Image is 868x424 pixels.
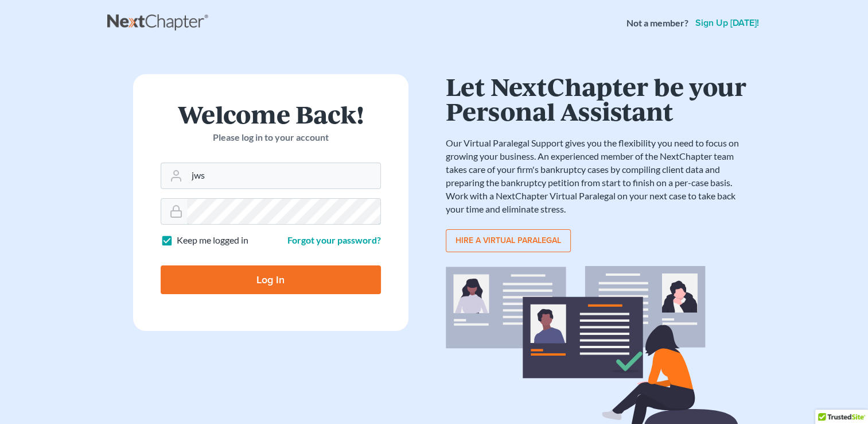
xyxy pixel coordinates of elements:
[187,163,380,188] input: Email Address
[161,102,381,126] h1: Welcome Back!
[626,17,688,30] strong: Not a member?
[161,131,381,144] p: Please log in to your account
[287,234,381,245] a: Forgot your password?
[446,137,750,215] p: Our Virtual Paralegal Support gives you the flexibility you need to focus on growing your busines...
[446,74,750,123] h1: Let NextChapter be your Personal Assistant
[177,234,248,247] label: Keep me logged in
[161,265,381,294] input: Log In
[693,18,761,28] a: Sign up [DATE]!
[446,229,571,252] a: Hire a virtual paralegal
